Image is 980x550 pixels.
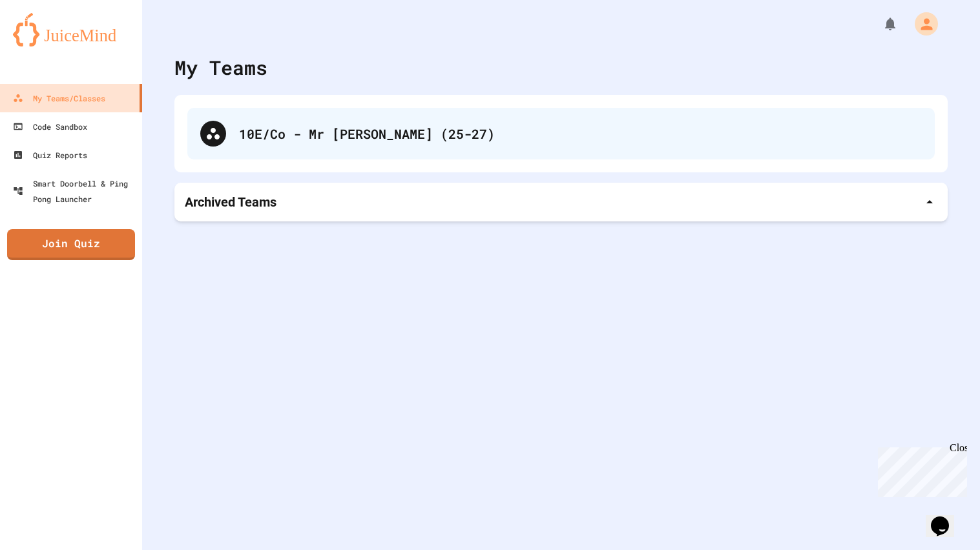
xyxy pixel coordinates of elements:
[174,53,267,82] div: My Teams
[13,147,87,163] div: Quiz Reports
[13,119,87,134] div: Code Sandbox
[926,498,967,537] iframe: chat widget
[859,13,901,35] div: My Notifications
[187,108,935,159] div: 10E/Co - Mr [PERSON_NAME] (25-27)
[5,5,89,82] div: Chat with us now!Close
[13,176,137,207] div: Smart Doorbell & Ping Pong Launcher
[185,193,276,211] p: Archived Teams
[13,13,129,46] img: logo-orange.svg
[7,229,135,260] a: Join Quiz
[239,124,922,143] div: 10E/Co - Mr [PERSON_NAME] (25-27)
[901,9,941,39] div: My Account
[873,442,967,497] iframe: chat widget
[13,90,105,106] div: My Teams/Classes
